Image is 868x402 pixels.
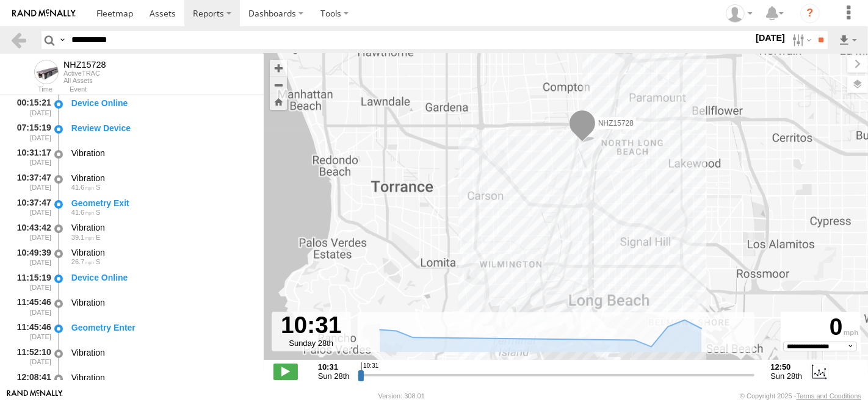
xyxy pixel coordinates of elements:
span: 41.6 [71,209,94,216]
div: 11:45:46 [DATE] [10,295,52,318]
button: Zoom out [270,76,287,93]
i: ? [800,4,820,23]
img: rand-logo.svg [12,9,76,18]
span: Heading: 177 [96,258,100,265]
div: Zulema McIntosch [722,4,757,23]
label: Export results as... [837,31,858,49]
div: Vibration [71,372,252,383]
span: 26.7 [71,258,94,265]
div: Geometry Enter [71,322,252,333]
div: Vibration [71,222,252,233]
label: [DATE] [753,31,787,45]
label: Search Filter Options [787,31,814,49]
span: Heading: 197 [96,209,100,216]
div: Review Device [71,123,252,134]
div: 11:15:19 [DATE] [10,270,52,293]
div: 07:15:19 [DATE] [10,121,52,143]
div: Event [70,87,264,93]
div: NHZ15728 - View Asset History [63,60,106,70]
div: 11:45:46 [DATE] [10,320,52,343]
div: Device Online [71,272,252,283]
a: Back to previous Page [10,31,27,49]
span: NHZ15728 [598,119,634,127]
div: 12:08:41 [DATE] [10,370,52,393]
div: 00:15:21 [DATE] [10,96,52,118]
div: 11:52:10 [DATE] [10,345,52,368]
div: Version: 308.01 [378,392,425,400]
a: Visit our Website [7,390,63,402]
label: Play/Stop [273,364,298,379]
button: Zoom Home [270,93,287,110]
a: Terms and Conditions [797,392,861,400]
strong: 12:50 [770,362,802,371]
div: Vibration [71,173,252,184]
div: Vibration [71,297,252,308]
div: Geometry Exit [71,198,252,209]
div: ActiveTRAC [63,70,106,77]
strong: 10:31 [318,362,350,371]
div: Vibration [71,247,252,258]
div: 10:37:47 [DATE] [10,171,52,193]
div: Time [10,87,52,93]
div: 10:49:39 [DATE] [10,245,52,268]
div: © Copyright 2025 - [740,392,861,400]
div: Vibration [71,148,252,159]
div: 10:37:47 [DATE] [10,196,52,218]
span: Heading: 197 [96,184,100,191]
div: All Assets [63,77,106,84]
span: Sun 28th Sep 2025 [770,371,802,381]
div: 10:43:42 [DATE] [10,221,52,243]
span: Sun 28th Sep 2025 [318,371,350,381]
button: Zoom in [270,60,287,76]
label: Search Query [57,31,67,49]
div: Device Online [71,98,252,109]
span: Heading: 86 [96,234,100,241]
div: 0 [783,314,858,342]
div: 10:31:17 [DATE] [10,146,52,168]
div: Vibration [71,347,252,358]
span: 10:31 [361,362,378,372]
span: 41.6 [71,184,94,191]
span: 39.1 [71,234,94,241]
